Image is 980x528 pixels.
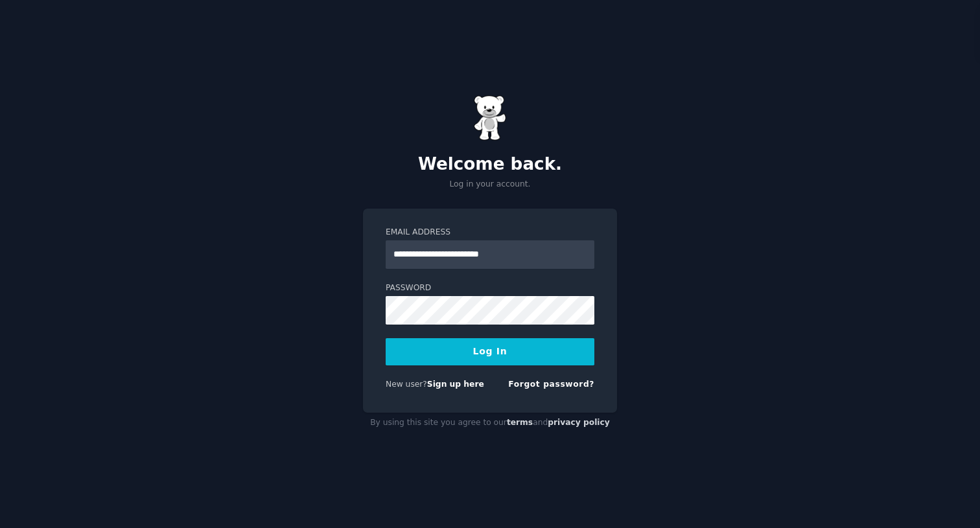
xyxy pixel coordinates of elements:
a: Sign up here [427,380,484,389]
label: Email Address [386,227,594,238]
a: terms [507,418,533,427]
label: Password [386,282,594,294]
a: privacy policy [548,418,610,427]
span: New user? [386,380,427,389]
button: Log In [386,338,594,365]
h2: Welcome back. [363,154,617,175]
div: By using this site you agree to our and [363,413,617,433]
a: Forgot password? [508,380,594,389]
p: Log in your account. [363,179,617,190]
img: Gummy Bear [474,95,506,141]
